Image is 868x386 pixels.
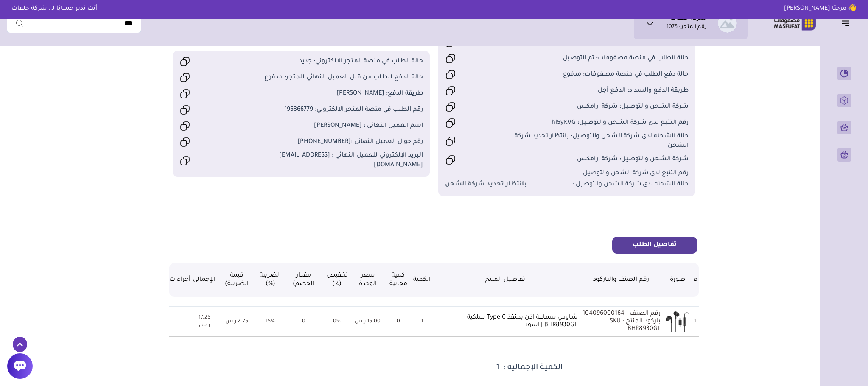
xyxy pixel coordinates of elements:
[768,15,822,31] img: Logo
[241,89,423,98] span: طريقة الدفع: [PERSON_NAME]
[665,309,690,334] img: Image Description
[670,15,706,23] h1: شركة حلقات
[241,105,423,115] span: رقم الطلب في منصة المتجر الالكتروني: 195366779
[778,4,863,14] p: 👋 مرحبًا [PERSON_NAME]
[218,306,255,337] td: 2.25 ر.س
[582,310,661,318] p: رقم الصنف : 104096000164
[383,306,414,337] td: 0
[433,314,577,329] a: شاومي سماعة اذن بمنفذ Type|C سلكية BHR8930GL | أسود
[286,306,322,337] td: 0
[255,263,286,297] th: الضريبة (%)
[506,102,688,112] span: شركة الشحن والتوصيل: شركة ارامكس
[692,263,699,297] th: م
[241,121,423,131] span: اسم العميل النهائي : [PERSON_NAME]
[190,306,218,337] td: 17.25 ر.س
[5,4,104,14] p: أنت تدير حسابًا لـ : شركة حلقات
[439,360,563,375] h5: الكمية الإجمالية :
[663,263,692,297] th: صورة
[692,306,699,337] td: 1
[506,70,688,79] span: حالة دفع الطلب في منصة مصفوفات: مدفوع
[431,263,579,297] th: تفاصيل المنتج
[241,57,423,66] span: حالة الطلب في منصة المتجر الالكتروني: جديد
[666,23,706,32] p: رقم المتجر : 1075
[506,86,688,95] span: طريقة الدفع والسداد: الدفع آجل
[572,180,689,189] span: حالة الشحنه لدى شركة الشحن والتوصيل :
[241,137,423,147] span: رقم جوال العميل النهائي :
[506,132,688,151] span: حالة الشحنه لدى شركة الشحن والتوصيل: بانتظار تحديد شركة الشحن
[506,155,688,164] span: شركة الشحن والتوصيل: شركة ارامكس
[218,263,255,297] th: قيمة الضريبة)
[413,306,431,337] td: 1
[255,306,286,337] td: 15%
[352,263,383,297] th: سعر الوحدة
[506,54,688,63] span: حالة الطلب في منصة مصفوفات: تم التوصيل
[286,263,322,297] th: مقدار الخصم)
[241,73,423,82] span: حالة الدفع للطلب من قبل العميل النهائي للمتجر: مدفوع
[580,263,663,297] th: رقم الصنف والباركود
[718,14,737,33] img: شركة حلقات
[612,237,697,254] button: تفاصيل الطلب
[352,306,383,337] td: 15.00 ر.س
[439,360,503,375] span: 1
[506,118,688,128] span: رقم التتبع لدى شركة الشحن والتوصيل: hl5yKVG
[581,169,689,178] span: رقم التتبع لدى شركة الشحن والتوصيل:
[322,263,353,297] th: تخفيض (٪)
[322,306,353,337] td: 0%
[297,139,351,145] span: [PHONE_NUMBER]
[190,263,218,297] th: الإجمالي
[383,263,414,297] th: كمية مجانية
[582,318,661,333] p: باركود المنتج SKU : BHR8930GL
[241,151,423,170] span: البريد الإلكتروني للعميل النهائي : [EMAIL_ADDRESS][DOMAIN_NAME]
[445,180,527,189] strong: بانتظار تحديد شركة الشحن
[413,263,431,297] th: الكمية
[169,263,190,297] th: أجراءات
